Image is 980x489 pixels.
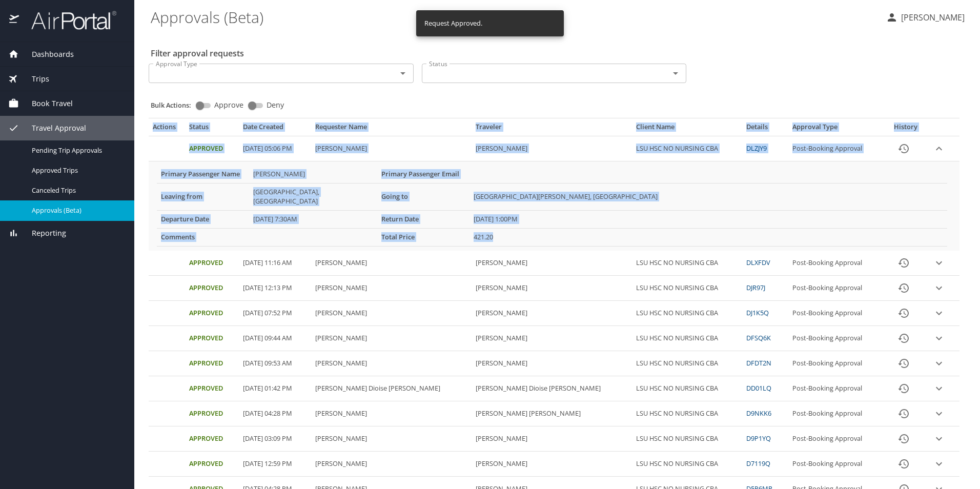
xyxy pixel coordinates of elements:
button: History [891,276,916,300]
a: DJ1K5Q [746,308,769,317]
p: [PERSON_NAME] [898,11,965,24]
td: [PERSON_NAME] [472,276,632,301]
td: [PERSON_NAME] [311,136,472,161]
a: D9NKK6 [746,409,771,418]
button: expand row [931,255,947,271]
td: [DATE] 11:16 AM [239,251,311,276]
th: Return Date [377,210,469,228]
td: LSU HSC NO NURSING CBA [632,301,742,326]
button: expand row [931,305,947,321]
span: Approve [214,101,243,109]
th: Approval Type [788,123,884,136]
td: Approved [185,426,239,452]
td: Approved [185,136,239,161]
td: Post-Booking Approval [788,351,884,376]
th: Leaving from [157,183,249,210]
td: Post-Booking Approval [788,251,884,276]
th: Details [742,123,788,136]
td: [PERSON_NAME] [311,251,472,276]
td: [GEOGRAPHIC_DATA], [GEOGRAPHIC_DATA] [249,183,377,210]
td: [PERSON_NAME] [311,326,472,351]
td: LSU HSC NO NURSING CBA [632,326,742,351]
th: Primary Passenger Name [157,166,249,183]
th: Primary Passenger Email [377,166,469,183]
td: [PERSON_NAME] [249,166,377,183]
table: More info for approvals [157,166,947,247]
td: [DATE] 04:28 PM [239,401,311,426]
th: Total Price [377,228,469,246]
td: Approved [185,301,239,326]
td: [DATE] 03:09 PM [239,426,311,452]
a: DFDT2N [746,358,771,368]
td: [PERSON_NAME] [311,452,472,477]
td: Post-Booking Approval [788,326,884,351]
td: Post-Booking Approval [788,376,884,401]
td: [DATE] 7:30AM [249,210,377,228]
td: Post-Booking Approval [788,301,884,326]
td: [DATE] 1:00PM [469,210,947,228]
button: expand row [931,356,947,371]
td: LSU HSC NO NURSING CBA [632,276,742,301]
button: History [891,251,916,275]
button: History [891,426,916,451]
td: [PERSON_NAME] [311,301,472,326]
span: Trips [19,73,49,85]
button: History [891,326,916,351]
td: [PERSON_NAME] [472,351,632,376]
span: Travel Approval [19,123,86,134]
td: [PERSON_NAME] [472,452,632,477]
th: Client Name [632,123,742,136]
button: expand row [931,331,947,346]
td: Approved [185,376,239,401]
div: Request Approved. [424,13,482,33]
span: Approved Trips [32,166,122,175]
h1: Approvals (Beta) [151,1,877,33]
a: DLZJY9 [746,144,767,153]
td: [PERSON_NAME] [472,251,632,276]
td: Approved [185,351,239,376]
td: [PERSON_NAME] [472,301,632,326]
button: expand row [931,381,947,396]
td: [PERSON_NAME] [472,326,632,351]
td: [PERSON_NAME] [472,426,632,452]
a: D7119Q [746,459,770,468]
p: Bulk Actions: [151,100,199,110]
td: [PERSON_NAME] [311,401,472,426]
button: History [891,401,916,426]
td: LSU HSC NO NURSING CBA [632,401,742,426]
td: LSU HSC NO NURSING CBA [632,136,742,161]
button: History [891,376,916,401]
td: [DATE] 07:52 PM [239,301,311,326]
td: [DATE] 09:44 AM [239,326,311,351]
th: Departure Date [157,210,249,228]
span: Canceled Trips [32,186,122,195]
img: icon-airportal.png [9,10,20,30]
td: Post-Booking Approval [788,136,884,161]
td: [PERSON_NAME] Dioise [PERSON_NAME] [311,376,472,401]
img: airportal-logo.png [20,10,116,30]
td: LSU HSC NO NURSING CBA [632,376,742,401]
th: Requester Name [311,123,472,136]
td: [PERSON_NAME] [311,276,472,301]
span: Reporting [19,228,66,239]
a: DJR97J [746,283,765,292]
td: [PERSON_NAME] [472,136,632,161]
td: [PERSON_NAME] Dioise [PERSON_NAME] [472,376,632,401]
td: [DATE] 05:06 PM [239,136,311,161]
td: [DATE] 01:42 PM [239,376,311,401]
button: History [891,452,916,476]
td: [DATE] 12:13 PM [239,276,311,301]
a: DLXFDV [746,258,770,267]
a: DFSQ6K [746,333,771,342]
button: History [891,351,916,376]
th: Traveler [472,123,632,136]
td: Approved [185,276,239,301]
td: Approved [185,401,239,426]
td: [DATE] 09:53 AM [239,351,311,376]
a: DD01LQ [746,383,771,393]
span: Book Travel [19,98,73,109]
th: History [884,123,927,136]
td: [PERSON_NAME] [311,426,472,452]
td: LSU HSC NO NURSING CBA [632,351,742,376]
button: expand row [931,431,947,446]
